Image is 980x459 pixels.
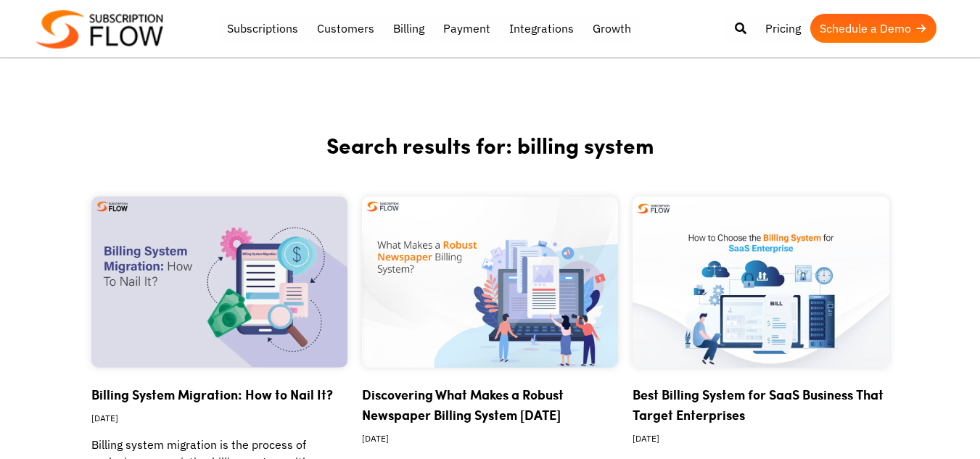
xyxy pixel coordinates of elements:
img: billing system for SaaS [633,197,889,368]
a: Integrations [500,14,583,43]
a: Pricing [756,14,810,43]
img: Billing System Migration: How To Nail It? [91,197,347,368]
a: Billing [384,14,434,43]
img: Subscriptionflow [36,10,163,49]
img: newspapers billing software [362,197,618,368]
a: Schedule a Demo [810,14,936,43]
a: Best Billing System for SaaS Business That Target Enterprises [633,385,884,424]
a: Subscriptions [218,14,308,43]
a: Payment [434,14,500,43]
div: [DATE] [633,425,889,456]
a: Billing System Migration: How to Nail It? [91,385,333,404]
a: Discovering What Makes a Robust Newspaper Billing System [DATE] [362,385,564,424]
div: [DATE] [91,405,347,436]
div: [DATE] [362,425,618,456]
a: Growth [583,14,641,43]
h2: Search results for: billing system [55,131,926,197]
a: Customers [308,14,384,43]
